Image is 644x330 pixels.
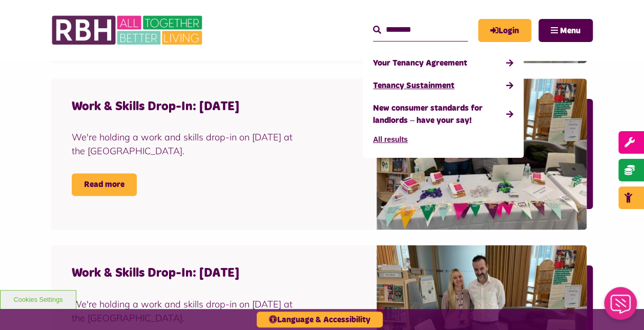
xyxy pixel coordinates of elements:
[72,297,295,324] div: We're holding a work and skills drop-in on [DATE] at the [GEOGRAPHIC_DATA].
[373,74,513,97] a: Tenancy Sustainment
[373,132,408,148] button: All results
[373,52,513,74] a: Your Tenancy Agreement
[478,19,531,42] a: MyRBH
[373,97,513,132] a: New consumer standards for landlords – have your say!
[373,19,468,41] input: Search
[598,284,644,330] iframe: Netcall Web Assistant for live chat
[72,173,137,196] a: Read more Work & Skills Drop-In: 8th February
[51,10,205,50] img: RBH
[72,130,295,158] div: We're holding a work and skills drop-in on [DATE] at the [GEOGRAPHIC_DATA].
[560,27,580,35] span: Menu
[538,19,593,42] button: Navigation
[72,265,295,281] h4: Work & Skills Drop-In: [DATE]
[72,99,295,115] h4: Work & Skills Drop-In: [DATE]
[257,312,383,327] button: Language & Accessibility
